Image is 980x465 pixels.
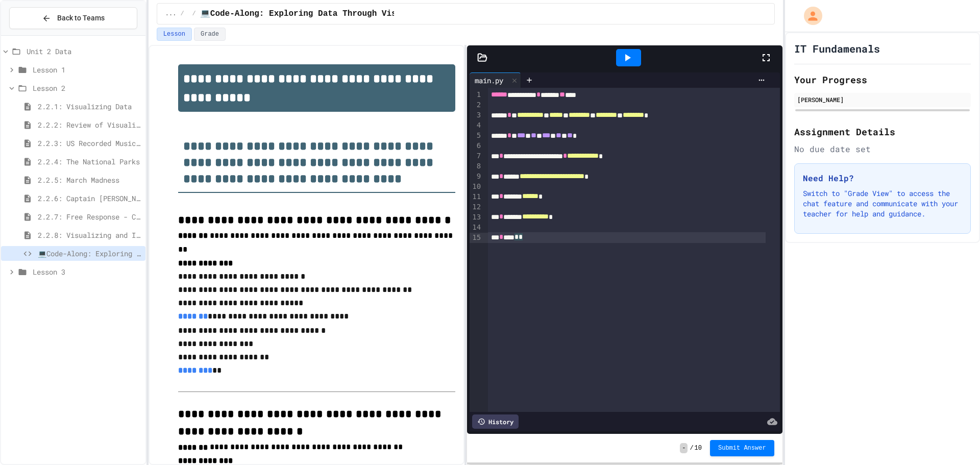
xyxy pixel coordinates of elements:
[180,10,184,18] span: /
[470,151,482,161] div: 7
[470,161,482,172] div: 8
[803,172,962,184] h3: Need Help?
[470,72,521,88] div: main.py
[38,211,141,222] span: 2.2.7: Free Response - Choosing a Visualization
[794,72,971,87] h2: Your Progress
[718,444,766,452] span: Submit Answer
[38,101,141,112] span: 2.2.1: Visualizing Data
[57,13,105,23] span: Back to Teams
[470,75,508,86] div: main.py
[472,414,519,429] div: History
[470,182,482,192] div: 10
[38,248,141,259] span: 💻Code-Along: Exploring Data Through Visualization
[470,172,482,182] div: 9
[470,90,482,100] div: 1
[470,233,482,243] div: 15
[695,444,702,452] span: 10
[192,10,196,18] span: /
[803,188,962,219] p: Switch to "Grade View" to access the chat feature and communicate with your teacher for help and ...
[194,28,226,41] button: Grade
[200,8,446,20] span: 💻Code-Along: Exploring Data Through Visualization
[33,266,141,277] span: Lesson 3
[470,212,482,223] div: 13
[470,100,482,110] div: 2
[690,444,693,452] span: /
[794,143,971,155] div: No due date set
[470,192,482,202] div: 11
[9,7,137,29] button: Back to Teams
[470,141,482,151] div: 6
[27,46,141,57] span: Unit 2 Data
[680,443,688,453] span: -
[794,41,880,56] h1: IT Fundamenals
[470,110,482,120] div: 3
[793,4,825,28] div: My Account
[33,83,141,93] span: Lesson 2
[470,131,482,141] div: 5
[710,440,774,456] button: Submit Answer
[794,125,971,139] h2: Assignment Details
[470,202,482,212] div: 12
[38,156,141,167] span: 2.2.4: The National Parks
[38,138,141,149] span: 2.2.3: US Recorded Music Revenue
[165,10,177,18] span: ...
[157,28,192,41] button: Lesson
[38,230,141,240] span: 2.2.8: Visualizing and Interpreting Data Quiz
[470,120,482,131] div: 4
[470,223,482,233] div: 14
[38,193,141,204] span: 2.2.6: Captain [PERSON_NAME]
[33,64,141,75] span: Lesson 1
[38,175,141,185] span: 2.2.5: March Madness
[38,119,141,130] span: 2.2.2: Review of Visualizing Data
[797,95,968,104] div: [PERSON_NAME]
